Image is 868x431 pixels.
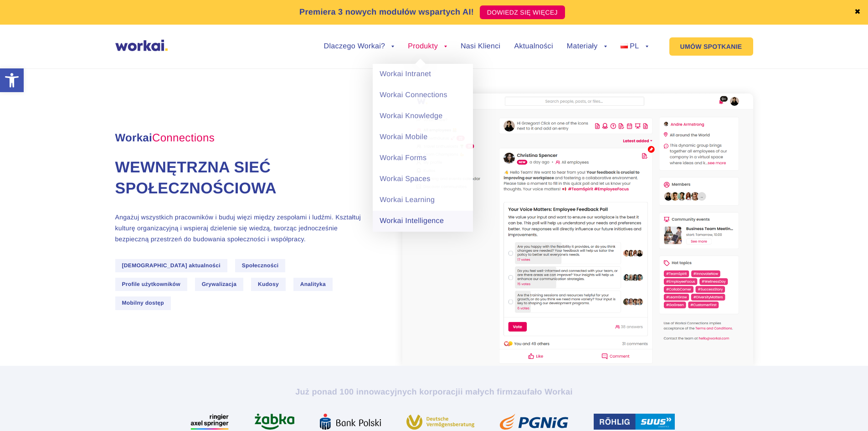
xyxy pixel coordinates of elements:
[408,43,447,50] a: Produkty
[480,5,565,19] a: DOWIEDZ SIĘ WIĘCEJ
[115,259,228,272] span: [DEMOGRAPHIC_DATA] aktualności
[373,64,473,85] a: Workai Intranet
[373,106,473,127] a: Workai Knowledge
[669,37,753,56] a: UMÓW SPOTKANIE
[514,43,553,50] a: Aktualności
[115,122,215,144] span: Workai
[299,6,474,18] p: Premiera 3 nowych modułów wspartych AI!
[461,43,500,50] a: Nasi Klienci
[373,148,473,169] a: Workai Forms
[567,43,607,50] a: Materiały
[854,9,861,16] a: ✖
[115,278,187,291] span: Profile użytkowników
[373,169,473,190] a: Workai Spaces
[235,259,286,272] span: Społeczności
[373,85,473,106] a: Workai Connections
[293,278,333,291] span: Analityka
[373,127,473,148] a: Workai Mobile
[373,211,473,232] a: Workai Intelligence
[251,278,286,291] span: Kudosy
[324,43,395,50] a: Dlaczego Workai?
[152,132,215,144] em: Connections
[460,387,513,396] i: i małych firm
[195,278,244,291] span: Grywalizacja
[630,42,639,50] span: PL
[115,212,366,244] p: Angażuj wszystkich pracowników i buduj więzi między zespołami i ludźmi. Kształtuj kulturę organiz...
[115,157,366,199] h1: Wewnętrzna sieć społecznościowa
[373,190,473,211] a: Workai Learning
[115,296,171,310] span: Mobilny dostęp
[181,386,687,397] h2: Już ponad 100 innowacyjnych korporacji zaufało Workai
